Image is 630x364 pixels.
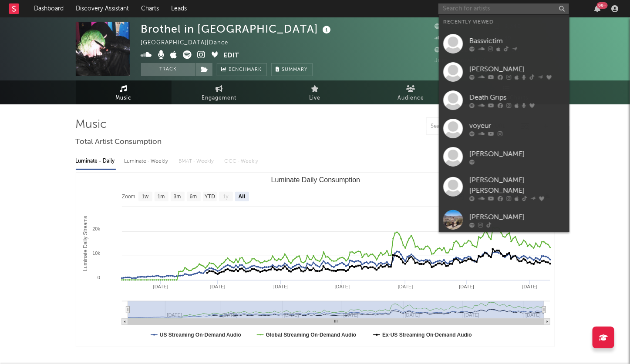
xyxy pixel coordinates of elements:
span: Live [310,93,321,104]
span: 12,451 [435,24,464,30]
text: 1m [157,194,165,200]
text: 1w [141,194,148,200]
text: US Streaming On-Demand Audio [160,332,241,338]
span: Engagement [202,93,237,104]
text: All [238,194,245,200]
div: [PERSON_NAME] [469,64,565,74]
div: [PERSON_NAME] [469,149,565,159]
input: Search for artists [438,3,569,14]
div: voyeur [469,120,565,131]
text: YTD [204,194,215,200]
a: Bassvictim [439,30,569,58]
text: [DATE] [210,284,225,289]
a: [PERSON_NAME] [439,206,569,234]
button: Track [141,63,195,76]
text: [DATE] [273,284,289,289]
div: Death Grips [469,92,565,103]
text: Luminate Daily Consumption [271,176,360,184]
div: Brothel in [GEOGRAPHIC_DATA] [141,22,334,36]
span: Summary [282,67,308,72]
text: [DATE] [398,284,413,289]
text: [DATE] [522,284,537,289]
button: Summary [271,63,313,76]
a: Audience [363,80,459,104]
a: Death Grips [439,86,569,114]
span: 234,251 Monthly Listeners [435,47,521,53]
text: [DATE] [334,284,350,289]
svg: Luminate Daily Consumption [76,173,555,347]
text: Luminate Daily Streams [82,216,88,271]
a: Engagement [172,80,267,104]
a: Live [267,80,363,104]
span: 908 [435,36,457,41]
div: Recently Viewed [443,17,565,27]
div: Bassvictim [469,36,565,46]
a: [PERSON_NAME] [439,58,569,86]
text: 1y [223,194,229,200]
div: [GEOGRAPHIC_DATA] | Dance [141,38,239,48]
a: Benchmark [217,63,267,76]
div: [PERSON_NAME] [PERSON_NAME] [469,175,565,196]
text: [DATE] [459,284,474,289]
div: [PERSON_NAME] [469,212,565,222]
div: Luminate - Daily [76,154,116,169]
text: [DATE] [153,284,168,289]
div: 99 + [597,2,608,9]
text: 10k [92,250,100,256]
span: Benchmark [229,65,262,75]
button: 99+ [594,5,600,12]
text: 6m [189,194,197,200]
span: Total Artist Consumption [76,137,162,147]
text: Global Streaming On-Demand Audio [266,332,356,338]
div: Luminate - Weekly [125,154,170,169]
text: Ex-US Streaming On-Demand Audio [382,332,472,338]
a: [PERSON_NAME] [PERSON_NAME] [439,171,569,206]
text: 20k [92,226,100,231]
a: Music [76,80,172,104]
span: Jump Score: 87.2 [435,58,486,63]
input: Search by song name or URL [427,123,519,130]
a: [PERSON_NAME] [439,143,569,171]
span: Audience [398,93,424,104]
span: Music [115,93,131,104]
text: 0 [97,275,100,280]
text: 3m [173,194,181,200]
text: Zoom [122,194,135,200]
a: voyeur [439,114,569,143]
button: Edit [224,50,239,61]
